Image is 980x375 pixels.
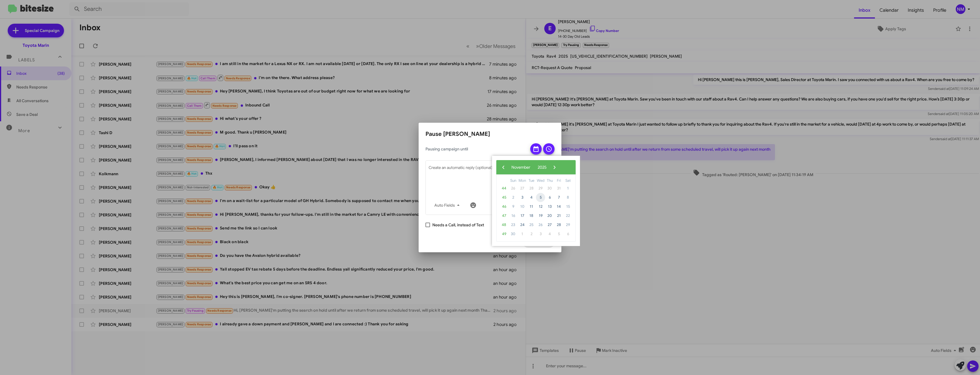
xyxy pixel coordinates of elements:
span: 1 [563,184,573,193]
th: weekday [527,178,536,184]
span: 24 [518,220,527,229]
span: 31 [554,184,563,193]
span: 25 [527,220,536,229]
span: 2 [509,193,518,202]
span: 45 [499,193,509,202]
span: 6 [545,193,554,202]
th: weekday [545,178,554,184]
span: 16 [509,211,518,220]
span: 3 [518,193,527,202]
span: Pausing campaign until [425,146,525,152]
span: 6 [563,229,573,239]
span: 17 [518,211,527,220]
h2: Pause [PERSON_NAME] [425,130,555,139]
span: 23 [509,220,518,229]
span: 48 [499,220,509,229]
span: 9 [509,202,518,211]
span: 26 [509,184,518,193]
span: 28 [554,220,563,229]
span: 4 [545,229,554,239]
span: 29 [563,220,573,229]
span: 21 [554,211,563,220]
button: November [508,163,534,172]
span: 10 [518,202,527,211]
span: 46 [499,202,509,211]
th: weekday [554,178,563,184]
span: 27 [518,184,527,193]
span: 1 [518,229,527,239]
span: 29 [536,184,545,193]
span: 47 [499,211,509,220]
span: 18 [527,211,536,220]
span: 27 [545,220,554,229]
span: 15 [563,202,573,211]
button: Auto Fields [430,200,466,210]
span: 3 [536,229,545,239]
span: 26 [536,220,545,229]
bs-datepicker-container: calendar [492,156,580,246]
span: 7 [554,193,563,202]
span: 22 [563,211,573,220]
th: weekday [518,178,527,184]
bs-datepicker-navigation-view: ​ ​ ​ [499,163,559,168]
span: 49 [499,229,509,239]
span: 8 [563,193,573,202]
button: 2025 [534,163,550,172]
span: November [511,165,530,170]
span: 20 [545,211,554,220]
span: 11 [527,202,536,211]
span: 5 [536,193,545,202]
button: › [550,163,559,172]
span: 2025 [538,165,547,170]
span: 12 [536,202,545,211]
span: 5 [554,229,563,239]
span: 2 [527,229,536,239]
th: weekday [536,178,545,184]
span: 13 [545,202,554,211]
span: 28 [527,184,536,193]
span: 30 [545,184,554,193]
span: 14 [554,202,563,211]
span: 4 [527,193,536,202]
button: ‹ [499,163,508,172]
span: Auto Fields [434,200,462,210]
span: 30 [509,229,518,239]
span: 44 [499,184,509,193]
span: 19 [536,211,545,220]
th: weekday [563,178,573,184]
th: weekday [509,178,518,184]
span: Needs a Call, instead of Text [432,221,484,228]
